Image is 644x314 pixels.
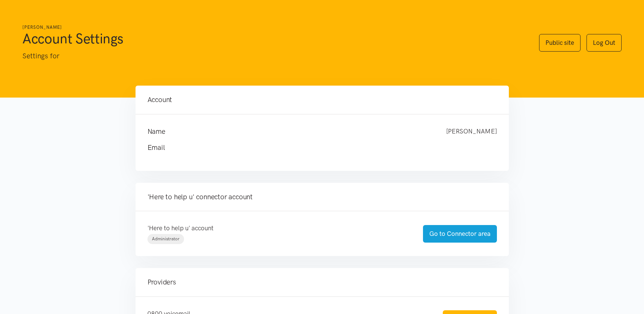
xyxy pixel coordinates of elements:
[147,142,482,153] h4: Email
[152,236,180,241] span: Administrator
[147,192,497,202] h4: 'Here to help u' connector account
[539,34,581,52] a: Public site
[22,30,524,47] h1: Account Settings
[439,126,504,137] div: [PERSON_NAME]
[147,277,497,287] h4: Providers
[587,34,622,52] a: Log Out
[423,225,497,243] a: Go to Connector area
[147,223,408,233] p: 'Here to help u' account
[147,95,497,105] h4: Account
[22,24,524,31] h6: [PERSON_NAME]
[22,50,524,62] p: Settings for
[147,126,431,137] h4: Name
